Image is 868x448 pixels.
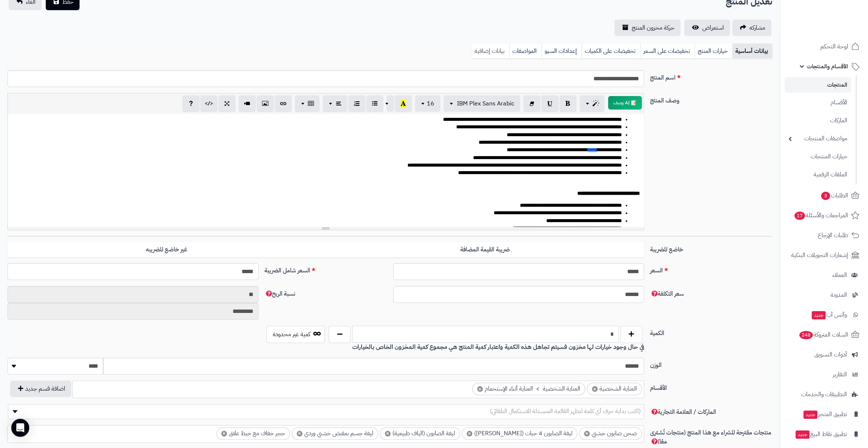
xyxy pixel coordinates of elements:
li: العناية الشخصية [587,383,642,395]
a: بيانات إضافية [472,44,509,59]
span: الأقسام والمنتجات [807,61,848,72]
a: التطبيقات والخدمات [785,385,863,403]
a: استعراض [684,20,730,36]
span: 17 [794,212,805,220]
li: ليفة الصابون (الياف طبيعية) [380,427,460,440]
span: التطبيقات والخدمات [801,389,847,400]
span: أدوات التسويق [814,349,847,360]
a: مشاركه [732,20,771,36]
a: إعدادات السيو [541,44,581,59]
span: × [592,386,598,392]
a: خيارات المنتجات [785,149,851,165]
button: اضافة قسم جديد [10,380,71,397]
span: × [385,431,390,436]
a: تطبيق نقاط البيعجديد [785,425,863,443]
a: الملفات الرقمية [785,167,851,183]
a: تخفيضات على الكميات [581,44,640,59]
a: لوحة التحكم [785,38,863,56]
label: الوزن [647,358,776,370]
a: العملاء [785,266,863,284]
span: سعر التكلفة [650,289,684,298]
a: السلات المتروكة248 [785,326,863,344]
a: الماركات [785,113,851,129]
a: إشعارات التحويلات البنكية [785,246,863,264]
span: تطبيق المتجر [803,409,847,419]
span: الطلبات [820,190,848,201]
span: التقارير [833,369,847,380]
span: × [221,431,227,436]
span: × [467,431,472,436]
a: أدوات التسويق [785,346,863,364]
li: حجر خفاف مع خيط علاق [216,427,290,440]
a: خيارات المنتج [694,44,732,59]
span: وآتس آب [811,310,847,320]
span: جديد [812,311,826,319]
span: استعراض [702,23,724,32]
a: تطبيق المتجرجديد [785,405,863,423]
a: حركة مخزون المنتج [614,20,680,36]
label: وصف المنتج [647,93,776,105]
a: مواصفات المنتجات [785,131,851,147]
a: بيانات أساسية [732,44,772,59]
span: جديد [803,410,817,419]
label: السعر شامل الضريبة [261,263,390,275]
a: تخفيضات على السعر [640,44,694,59]
li: صحن صابون خشبي [579,427,642,440]
span: طلبات الإرجاع [818,230,848,241]
label: غير خاضع للضريبه [8,242,326,257]
label: الأقسام [647,380,776,392]
span: المدونة [830,290,847,300]
span: نسبة الربح [264,289,295,298]
span: المراجعات والأسئلة [794,210,848,221]
span: 3 [821,192,830,200]
span: IBM Plex Sans Arabic [457,99,514,108]
span: العملاء [832,270,847,280]
span: مشاركه [749,23,765,32]
span: 16 [427,99,434,108]
span: إشعارات التحويلات البنكية [791,250,848,260]
a: المراجعات والأسئلة17 [785,206,863,224]
a: المواصفات [509,44,541,59]
span: منتجات مقترحة للشراء مع هذا المنتج (منتجات تُشترى معًا) [650,428,771,446]
span: لوحة التحكم [820,41,848,52]
label: خاضع للضريبة [647,242,776,254]
label: اسم المنتج [647,70,776,82]
span: حركة مخزون المنتج [632,23,674,32]
a: الطلبات3 [785,186,863,204]
span: جديد [796,430,809,439]
li: ليفة جسم بمقبض خشبي وردي [292,427,378,440]
label: السعر [647,263,776,275]
a: طلبات الإرجاع [785,226,863,244]
button: 16 [415,95,440,112]
li: ليفة الصابون 4 حبات (نايلون) [462,427,577,440]
a: المدونة [785,286,863,304]
a: وآتس آبجديد [785,306,863,324]
li: العناية الشخصية > العناية أثناء الإستحمام [472,383,585,395]
span: × [297,431,302,436]
button: IBM Plex Sans Arabic [443,95,520,112]
b: في حال وجود خيارات لها مخزون فسيتم تجاهل هذه الكمية واعتبار كمية المنتج هي مجموع كمية المخزون الخ... [352,343,644,352]
label: ضريبة القيمة المضافة [326,242,644,257]
button: 📝 AI وصف [608,96,642,110]
span: 248 [799,331,813,339]
span: الماركات / العلامة التجارية [650,407,716,416]
span: السلات المتروكة [799,329,848,340]
span: تطبيق نقاط البيع [795,429,847,439]
a: الأقسام [785,95,851,111]
a: التقارير [785,365,863,383]
span: × [584,431,590,436]
span: × [477,386,483,392]
span: (اكتب بداية حرف أي كلمة لتظهر القائمة المنسدلة للاستكمال التلقائي) [490,407,641,416]
a: المنتجات [785,77,851,93]
div: Open Intercom Messenger [11,419,29,437]
label: الكمية [647,326,776,338]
